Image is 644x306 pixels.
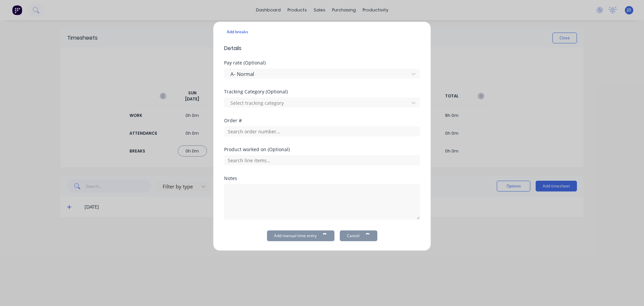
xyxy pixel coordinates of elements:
span: Details [224,44,420,52]
button: Add manual time entry [267,230,334,241]
input: Search line items... [224,155,420,165]
div: Product worked on (Optional) [224,147,420,152]
button: Cancel [340,230,377,241]
div: Tracking Category (Optional) [224,89,420,94]
div: Add breaks [227,28,417,36]
input: Search order number... [224,126,420,136]
div: Notes [224,176,420,181]
div: Order # [224,118,420,123]
div: Pay rate (Optional) [224,60,420,65]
